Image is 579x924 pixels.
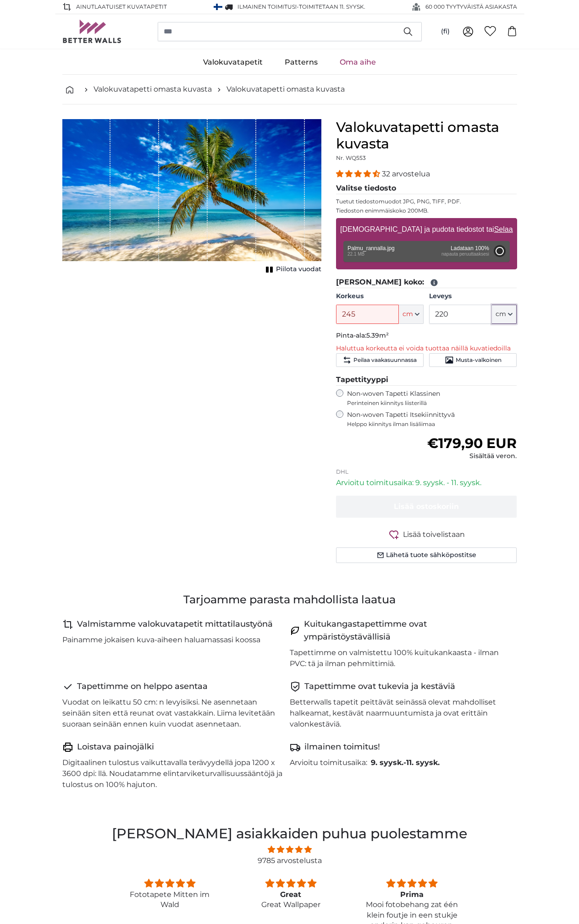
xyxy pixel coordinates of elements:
span: Toimitetaan 11. syysk. [299,3,365,10]
label: [DEMOGRAPHIC_DATA] ja pudota tiedostot tai [336,220,516,239]
img: Suomi [214,4,222,10]
div: 5 stars [241,877,340,890]
h4: Valmistamme valokuvatapetit mittatilaustyönä [77,618,273,631]
span: 11. syysk. [406,758,440,767]
h4: Kuitukangastapettimme ovat ympäristöystävällisiä [304,618,510,644]
div: Prima [362,890,461,900]
p: Vuodat on leikattu 50 cm: n levyisiksi. Ne asennetaan seinään siten että reunat ovat vastakkain. ... [62,697,282,730]
div: Sisältää veron. [427,452,517,461]
span: 9. syysk. [371,758,403,767]
h4: Loistava painojälki [77,741,154,754]
span: 32 arvostelua [382,169,430,178]
a: Valokuvatapetit [192,50,274,74]
p: Tiedoston enimmäiskoko 200MB. [336,207,517,214]
p: Haluttua korkeutta ei voida tuottaa näillä kuvatiedoilla [336,344,517,353]
h4: Tapettimme on helppo asentaa [77,680,208,693]
span: 4.81 stars [108,844,472,855]
h4: ilmainen toimitus! [304,741,380,754]
button: Lisää ostoskoriin [336,496,517,518]
button: Piilota vuodat [263,263,321,276]
div: 5 stars [120,877,219,890]
h4: Tapettimme ovat tukevia ja kestäviä [304,680,455,693]
p: Arvioitu toimitusaika: 9. syysk. - 11. syysk. [336,477,517,488]
p: Painamme jokaisen kuva-aiheen haluamassasi koossa [62,634,260,645]
a: Valokuvatapetti omasta kuvasta [94,84,212,95]
span: Nr. WQ553 [336,154,366,161]
span: 60 000 TYYTYVÄISTÄ ASIAKASTA [425,3,517,11]
p: Tuetut tiedostomuodot JPG, PNG, TIFF, PDF. [336,198,517,205]
p: Digitaalinen tulostus vaikuttavalla terävyydellä jopa 1200 x 3600 dpi: llä. Noudatamme elintarvik... [62,757,282,790]
button: (fi) [434,23,457,40]
a: Valokuvatapetti omasta kuvasta [226,84,345,95]
b: - [371,758,440,767]
a: Oma aihe [329,50,387,74]
span: €179,90 EUR [427,435,517,452]
button: cm [492,305,517,324]
span: cm [403,310,413,319]
legend: Tapettityyppi [336,374,517,386]
h2: [PERSON_NAME] asiakkaiden puhua puolestamme [108,823,472,844]
span: Lisää ostoskoriin [394,502,459,511]
div: Great [241,890,340,900]
nav: breadcrumbs [62,75,517,104]
span: 5.39m² [366,331,389,339]
div: 5 stars [362,877,461,890]
img: Betterwalls [62,20,122,43]
label: Non-woven Tapetti Klassinen [347,389,517,407]
div: 1 of 1 [62,119,321,276]
span: Lisää toivelistaan [403,529,465,540]
p: Pinta-ala: [336,331,517,340]
span: Ilmainen toimitus! [237,3,297,10]
button: Lisää toivelistaan [336,529,517,540]
p: Tapettimme on valmistettu 100% kuitukankaasta - ilman PVC: tä ja ilman pehmittimiä. [290,647,510,669]
u: Selaa [494,225,513,233]
p: Arvioitu toimitusaika: [290,757,367,768]
label: Korkeus [336,292,424,301]
p: DHL [336,468,517,476]
p: Betterwalls tapetit peittävät seinässä olevat mahdolliset halkeamat, kestävät naarmuuntumista ja ... [290,697,510,730]
span: cm [496,310,506,319]
button: cm [399,305,424,324]
span: Piilota vuodat [276,265,321,274]
legend: Valitse tiedosto [336,183,517,194]
label: Non-woven Tapetti Itsekiinnittyvä [347,410,517,428]
span: Perinteinen kiinnitys liisterillä [347,399,517,407]
h1: Valokuvatapetti omasta kuvasta [336,119,517,152]
a: 9785 arvostelusta [258,856,322,865]
span: Helppo kiinnitys ilman lisäliimaa [347,421,517,428]
label: Leveys [429,292,517,301]
p: Fototapete Mitten im Wald [120,890,219,910]
button: Lähetä tuote sähköpostitse [336,547,517,563]
span: - [297,3,365,10]
span: Musta-valkoinen [456,356,502,364]
span: Peilaa vaakasuunnassa [353,356,417,364]
button: Musta-valkoinen [429,353,517,367]
h3: Tarjoamme parasta mahdollista laatua [62,592,517,607]
button: Peilaa vaakasuunnassa [336,353,424,367]
legend: [PERSON_NAME] koko: [336,277,517,288]
p: Great Wallpaper [241,900,340,910]
span: AINUTLAATUISET Kuvatapetit [76,3,167,11]
span: 4.31 stars [336,169,382,178]
a: Patterns [274,50,329,74]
